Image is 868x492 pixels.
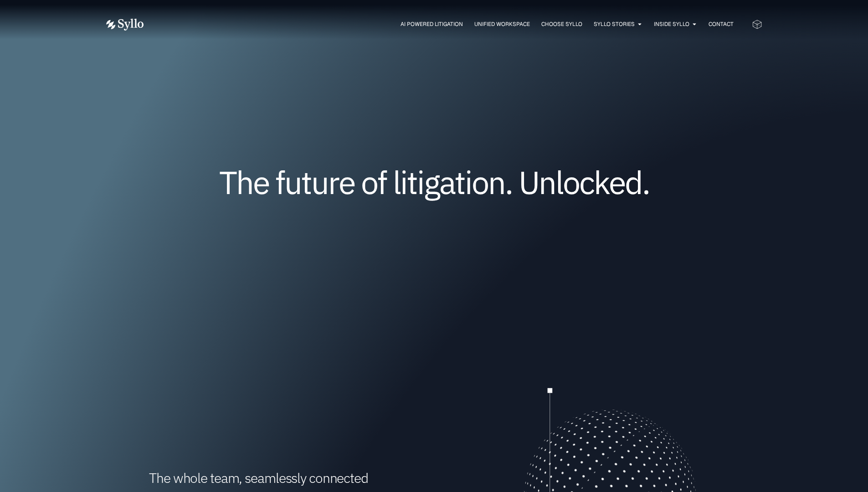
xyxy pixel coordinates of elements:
a: Inside Syllo [654,20,689,28]
a: Contact [709,20,734,28]
a: Syllo Stories [594,20,635,28]
img: Vector [106,19,144,31]
h1: The future of litigation. Unlocked. [161,167,708,197]
a: AI Powered Litigation [401,20,463,28]
a: Choose Syllo [541,20,582,28]
a: Unified Workspace [474,20,530,28]
nav: Menu [162,20,734,29]
div: Menu Toggle [162,20,734,29]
